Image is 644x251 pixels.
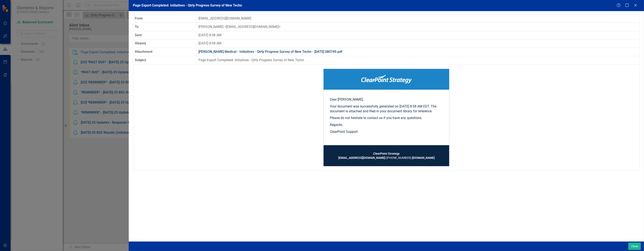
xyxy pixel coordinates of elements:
th: Viewed [133,39,197,48]
th: Sent [133,31,197,39]
td: [EMAIL_ADDRESS][DOMAIN_NAME] [197,14,640,23]
th: To [133,23,197,31]
p: Your document was successfully generated on [DATE] 8:08 AM EDT. The document is attached and file... [330,104,443,114]
a: [PERSON_NAME] Medical - Initiatives - Qtrly Progress Survey of New Techn - [DATE] 080749.pdf [198,50,342,54]
strong: ClearPoint Strategy [373,152,400,155]
td: [DATE] 8:08 AM [197,39,640,48]
td: [PERSON_NAME] [EMAIL_ADDRESS][DOMAIN_NAME] [197,23,640,31]
th: From [133,14,197,23]
img: ClearPoint Strategy [361,75,412,83]
a: [DOMAIN_NAME] [412,156,435,159]
button: Close [628,243,641,250]
span: < [224,25,226,29]
p: ClearPoint Support [330,129,443,134]
th: Subject [133,56,197,65]
p: Regards, [330,123,443,127]
td: | [PHONE_NUMBER] | [330,151,443,160]
td: [DATE] 8:08 AM [197,31,640,39]
span: Page Export Completed: Initiatives - Qtrly Progress Survey of New Techn [133,3,242,7]
p: Please do not hesitate to contact us if you have any questions. [330,116,443,120]
a: [EMAIL_ADDRESS][DOMAIN_NAME] [338,156,385,159]
th: Attachment [133,48,197,56]
span: > [279,25,280,29]
p: Dear [PERSON_NAME], [330,97,443,102]
td: Page Export Completed: Initiatives - Qtrly Progress Survey of New Techn [197,56,640,65]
